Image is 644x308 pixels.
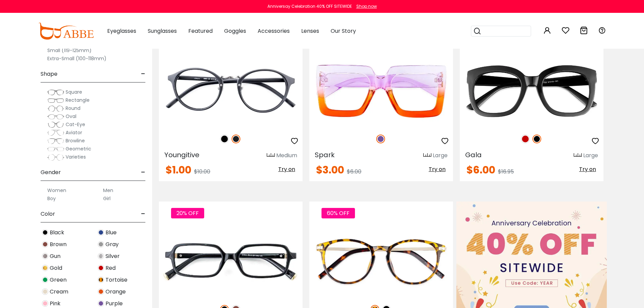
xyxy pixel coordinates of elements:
img: Cream [42,288,48,295]
img: Gun [42,253,48,259]
span: Rectangle [66,97,90,103]
img: Black [220,135,229,143]
span: Varieties [66,153,86,160]
img: Aviator.png [47,129,64,136]
span: Featured [188,27,213,35]
img: Black Gala - Plastic ,Universal Bridge Fit [460,55,603,127]
img: Purple Spark - Plastic ,Universal Bridge Fit [309,55,453,127]
span: Oval [66,113,76,120]
img: Square.png [47,89,64,96]
span: Our Story [331,27,356,35]
img: size ruler [267,153,275,158]
span: Cat-Eye [66,121,85,128]
span: - [141,206,145,222]
label: Small (119-125mm) [47,46,92,54]
img: Tortoise [98,277,104,283]
span: Browline [66,137,85,144]
img: Geometric.png [47,146,64,152]
span: Goggles [224,27,246,35]
img: Silver [98,253,104,259]
button: Try on [276,165,297,174]
img: Green [42,277,48,283]
img: Gold [42,265,48,271]
span: $6.00 [467,163,495,177]
img: Orange [98,288,104,295]
span: Round [66,105,80,112]
img: Round.png [47,105,64,112]
span: Black [50,229,64,237]
span: Youngitive [164,150,199,160]
img: Purple [376,135,385,143]
span: Cream [50,288,68,296]
span: Shape [41,66,57,82]
span: Gala [465,150,482,160]
span: 60% OFF [321,208,355,218]
span: Spark [315,150,335,160]
img: size ruler [574,153,582,158]
span: Lenses [301,27,319,35]
label: Extra-Small (100-118mm) [47,54,106,63]
button: Try on [577,165,598,174]
label: Women [47,186,66,194]
img: Gray [98,241,104,247]
span: $3.00 [316,163,344,177]
div: Large [583,151,598,160]
span: Blue [105,229,117,237]
img: abbeglasses.com [38,23,94,40]
img: Matte Black [232,135,240,143]
img: Matte-black Youngitive - Plastic ,Adjust Nose Pads [159,55,303,127]
span: - [141,164,145,181]
span: Silver [105,252,120,260]
span: Gold [50,264,62,272]
span: $6.00 [347,168,361,175]
div: Anniversay Celebration 40% OFF SITEWIDE [267,3,352,9]
span: Color [41,206,55,222]
img: Red [98,265,104,271]
button: Try on [427,165,448,174]
span: Tortoise [105,276,127,284]
img: Cat-Eye.png [47,121,64,128]
img: Purple [98,300,104,307]
img: Black Utamaro - TR ,Universal Bridge Fit [159,226,303,298]
span: Square [66,89,82,95]
label: Men [103,186,113,194]
span: Eyeglasses [107,27,136,35]
label: Girl [103,194,111,203]
span: Orange [105,288,126,296]
span: Try on [579,165,596,173]
img: Brown [42,241,48,247]
span: Sunglasses [148,27,177,35]
span: - [141,66,145,82]
img: Red [521,135,530,143]
span: Aviator [66,129,82,136]
img: Black [532,135,541,143]
img: Rectangle.png [47,97,64,104]
span: Gender [41,164,61,181]
span: Try on [278,165,295,173]
img: Tortoise Callie - Combination ,Universal Bridge Fit [309,226,453,298]
span: Try on [429,165,446,173]
img: Varieties.png [47,154,64,161]
span: Gun [50,252,61,260]
span: Brown [50,240,67,248]
img: Black [42,229,48,236]
span: Accessories [258,27,290,35]
img: size ruler [423,153,431,158]
span: Geometric [66,145,91,152]
img: Oval.png [47,113,64,120]
a: Shop now [353,3,377,9]
label: Boy [47,194,56,203]
span: Red [105,264,116,272]
span: 20% OFF [171,208,204,218]
span: Gray [105,240,119,248]
span: Pink [50,300,61,308]
span: $16.95 [498,168,514,175]
img: Pink [42,300,48,307]
span: Green [50,276,67,284]
div: Shop now [356,3,377,9]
